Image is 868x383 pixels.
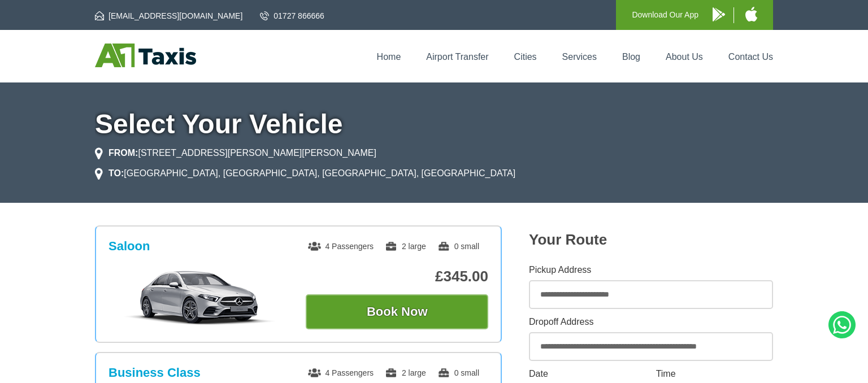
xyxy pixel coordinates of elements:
[95,167,515,180] li: [GEOGRAPHIC_DATA], [GEOGRAPHIC_DATA], [GEOGRAPHIC_DATA], [GEOGRAPHIC_DATA]
[306,268,488,285] p: £345.00
[666,52,703,62] a: About Us
[529,369,646,378] label: Date
[95,43,196,67] img: A1 Taxis St Albans LTD
[632,8,698,22] p: Download Our App
[745,7,757,21] img: A1 Taxis iPhone App
[108,365,201,380] h3: Business Class
[308,242,374,251] span: 4 Passengers
[95,111,773,138] h1: Select Your Vehicle
[115,269,285,326] img: Saloon
[385,368,426,377] span: 2 large
[260,10,324,21] a: 01727 866666
[108,239,150,254] h3: Saloon
[385,242,426,251] span: 2 large
[713,7,725,21] img: A1 Taxis Android App
[95,146,376,160] li: [STREET_ADDRESS][PERSON_NAME][PERSON_NAME]
[529,266,773,275] label: Pickup Address
[377,52,401,62] a: Home
[437,242,479,251] span: 0 small
[306,294,488,329] button: Book Now
[437,368,479,377] span: 0 small
[108,148,138,158] strong: FROM:
[95,10,242,21] a: [EMAIL_ADDRESS][DOMAIN_NAME]
[514,52,537,62] a: Cities
[622,52,640,62] a: Blog
[562,52,597,62] a: Services
[728,52,773,62] a: Contact Us
[108,168,124,178] strong: TO:
[426,52,488,62] a: Airport Transfer
[529,317,773,327] label: Dropoff Address
[308,368,374,377] span: 4 Passengers
[529,231,773,249] h2: Your Route
[656,369,773,378] label: Time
